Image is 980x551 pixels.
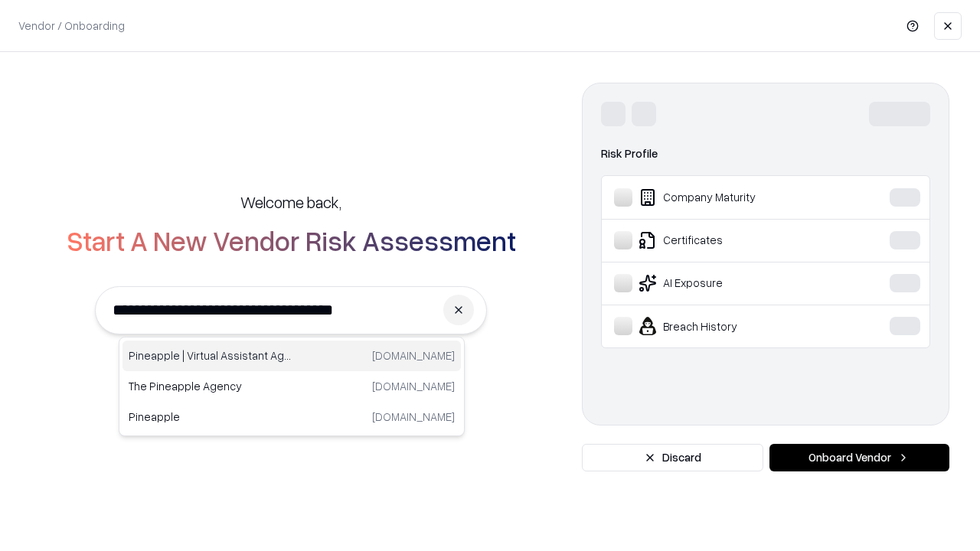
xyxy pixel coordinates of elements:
p: The Pineapple Agency [129,378,292,394]
div: Risk Profile [601,145,930,163]
div: Certificates [614,231,843,249]
h5: Welcome back, [240,191,341,213]
button: Onboard Vendor [769,444,949,471]
p: [DOMAIN_NAME] [372,409,455,425]
div: AI Exposure [614,274,843,292]
p: Vendor / Onboarding [18,18,125,34]
p: Pineapple [129,409,292,425]
div: Breach History [614,317,843,335]
p: Pineapple | Virtual Assistant Agency [129,347,292,364]
p: [DOMAIN_NAME] [372,378,455,394]
h2: Start A New Vendor Risk Assessment [67,225,516,256]
div: Suggestions [119,337,465,436]
button: Discard [582,444,763,471]
div: Company Maturity [614,188,843,207]
p: [DOMAIN_NAME] [372,347,455,364]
